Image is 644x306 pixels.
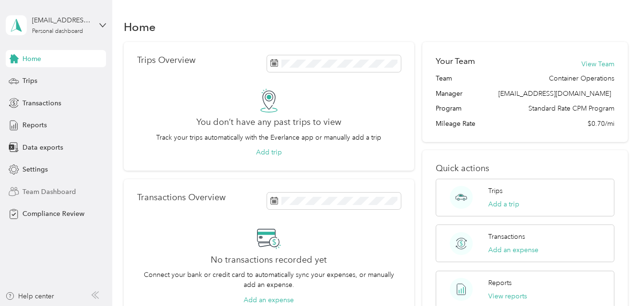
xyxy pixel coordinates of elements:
span: Mileage Rate [436,119,475,129]
p: Trips Overview [137,55,195,65]
button: Help center [5,291,54,301]
p: Trips [488,186,503,196]
span: Trips [22,76,37,86]
span: Team [436,73,452,83]
span: Standard Rate CPM Program [528,103,614,113]
div: [EMAIL_ADDRESS][DOMAIN_NAME] [32,15,92,25]
span: Team Dashboard [22,187,76,197]
h2: Your Team [436,55,475,67]
h2: No transactions recorded yet [211,255,327,265]
p: Connect your bank or credit card to automatically sync your expenses, or manually add an expense. [137,270,401,290]
button: Add a trip [488,199,519,209]
div: Personal dashboard [32,29,83,34]
p: Transactions [488,232,525,242]
span: Program [436,103,462,113]
p: Track your trips automatically with the Everlance app or manually add a trip [156,133,381,143]
span: Container Operations [549,73,614,83]
span: Home [22,54,41,64]
p: Transactions Overview [137,193,225,203]
button: Add an expense [488,245,538,255]
span: Transactions [22,98,61,108]
p: Reports [488,278,512,288]
button: Add an expense [244,295,294,305]
button: View Team [581,59,614,69]
h2: You don’t have any past trips to view [196,117,341,127]
h1: Home [124,22,156,32]
button: Add trip [256,147,282,157]
span: [EMAIL_ADDRESS][DOMAIN_NAME] [498,90,611,98]
span: Data exports [22,143,63,153]
p: Quick actions [436,163,614,173]
span: Settings [22,164,48,174]
span: Compliance Review [22,209,85,219]
span: $0.70/mi [588,119,614,129]
iframe: Everlance-gr Chat Button Frame [590,253,644,306]
button: View reports [488,291,527,301]
span: Reports [22,120,47,130]
span: Manager [436,89,462,99]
